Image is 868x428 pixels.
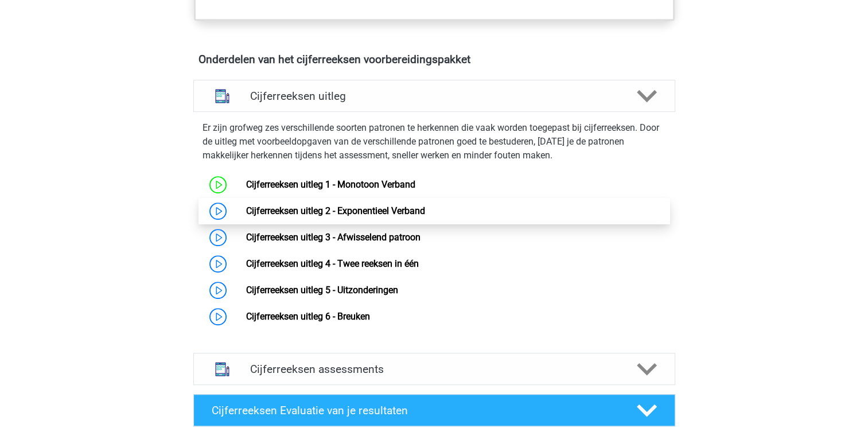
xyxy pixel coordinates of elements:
[246,285,398,295] a: Cijferreeksen uitleg 5 - Uitzonderingen
[189,353,680,385] a: assessments Cijferreeksen assessments
[246,205,425,216] a: Cijferreeksen uitleg 2 - Exponentieel Verband
[246,311,370,322] a: Cijferreeksen uitleg 6 - Breuken
[246,232,421,243] a: Cijferreeksen uitleg 3 - Afwisselend patroon
[250,363,618,376] h4: Cijferreeksen assessments
[212,404,618,417] h4: Cijferreeksen Evaluatie van je resultaten
[189,394,680,426] a: Cijferreeksen Evaluatie van je resultaten
[246,258,419,269] a: Cijferreeksen uitleg 4 - Twee reeksen in één
[250,90,618,103] h4: Cijferreeksen uitleg
[189,80,680,112] a: uitleg Cijferreeksen uitleg
[208,81,237,111] img: cijferreeksen uitleg
[203,121,666,162] p: Er zijn grofweg zes verschillende soorten patronen te herkennen die vaak worden toegepast bij cij...
[246,179,415,190] a: Cijferreeksen uitleg 1 - Monotoon Verband
[198,53,670,66] h4: Onderdelen van het cijferreeksen voorbereidingspakket
[208,355,237,384] img: cijferreeksen assessments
